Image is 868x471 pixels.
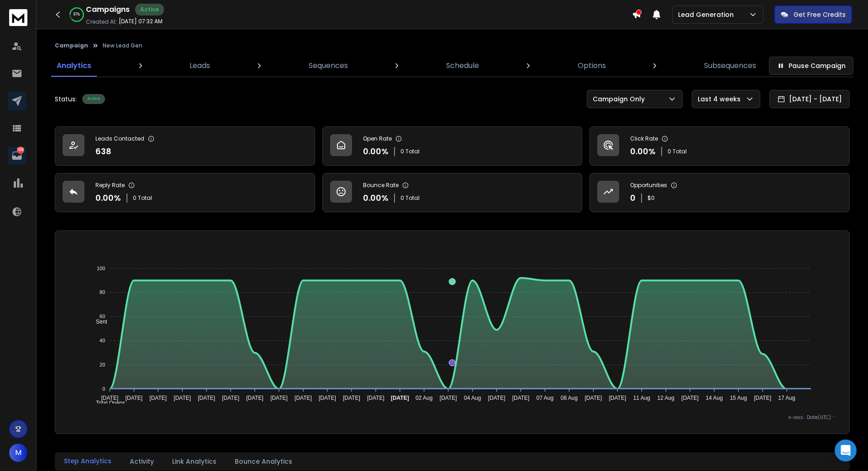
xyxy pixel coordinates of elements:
button: M [9,444,27,462]
a: Open Rate0.00%0 Total [322,126,583,166]
div: Active [82,94,105,104]
tspan: 20 [100,362,105,367]
p: Click Rate [630,135,658,142]
a: Analytics [51,55,97,77]
p: 638 [95,145,111,158]
tspan: [DATE] [149,395,167,401]
button: Get Free Credits [774,5,852,24]
p: Leads Contacted [95,135,144,142]
p: Analytics [57,60,91,71]
tspan: [DATE] [101,395,118,401]
button: Pause Campaign [769,57,853,75]
a: Subsequences [699,55,762,77]
tspan: 17 Aug [778,395,795,401]
tspan: [DATE] [343,395,360,401]
p: Options [578,60,606,71]
a: Schedule [441,55,484,77]
p: Get Free Credits [794,10,846,19]
p: 0.00 % [630,145,656,158]
a: Bounce Rate0.00%0 Total [322,173,583,212]
tspan: [DATE] [440,395,457,401]
p: Opportunities [630,182,667,189]
tspan: [DATE] [174,395,191,401]
p: 168 [17,147,24,154]
tspan: 15 Aug [730,395,747,401]
h1: Campaigns [86,4,130,15]
p: 0 [630,192,636,204]
tspan: 60 [100,314,105,319]
tspan: 08 Aug [561,395,578,401]
tspan: [DATE] [270,395,288,401]
div: Open Intercom Messenger [835,440,857,461]
p: Lead Generation [678,10,737,19]
p: 0.00 % [363,145,389,158]
p: Created At: [86,18,117,26]
p: Last 4 weeks [698,94,744,104]
img: logo [9,9,27,26]
p: Bounce Rate [363,182,399,189]
p: Status: [55,94,77,104]
p: 0.00 % [95,192,121,204]
tspan: [DATE] [198,395,215,401]
p: Leads [189,60,210,71]
tspan: 02 Aug [416,395,432,401]
p: Subsequences [704,60,756,71]
tspan: 80 [100,290,105,295]
p: 0 Total [133,194,152,202]
a: Sequences [303,55,353,77]
tspan: [DATE] [222,395,239,401]
tspan: 12 Aug [658,395,674,401]
tspan: 11 Aug [633,395,650,401]
tspan: [DATE] [295,395,312,401]
tspan: [DATE] [681,395,699,401]
p: 0 Total [668,148,687,155]
a: Options [572,55,611,77]
a: Opportunities0$0 [589,173,850,212]
p: Reply Rate [95,182,125,189]
p: [DATE] 07:32 AM [119,18,163,25]
p: New Lead Gen [103,42,142,49]
tspan: 100 [97,266,105,271]
tspan: [DATE] [609,395,626,401]
p: 0 Total [400,194,420,202]
p: 0.00 % [363,192,389,204]
button: [DATE] - [DATE] [769,90,850,108]
tspan: [DATE] [488,395,505,401]
a: Leads Contacted638 [55,126,315,166]
tspan: 0 [102,386,105,392]
button: Campaign [55,42,88,49]
p: Campaign Only [593,94,648,104]
tspan: 04 Aug [464,395,481,401]
a: 168 [8,147,26,165]
tspan: [DATE] [585,395,602,401]
p: 0 Total [400,148,420,155]
tspan: 14 Aug [706,395,723,401]
p: Open Rate [363,135,392,142]
p: 87 % [74,12,80,17]
span: Sent [89,319,107,325]
p: x-axis : Date(UTC) [70,414,835,421]
p: Schedule [446,60,479,71]
tspan: [DATE] [246,395,263,401]
tspan: [DATE] [391,395,409,401]
tspan: [DATE] [512,395,530,401]
tspan: [DATE] [319,395,336,401]
a: Leads [184,55,216,77]
tspan: [DATE] [367,395,384,401]
p: $ 0 [647,194,655,202]
tspan: 07 Aug [537,395,553,401]
tspan: [DATE] [125,395,142,401]
a: Reply Rate0.00%0 Total [55,173,315,212]
span: Total Opens [89,400,125,406]
tspan: [DATE] [754,395,771,401]
a: Click Rate0.00%0 Total [589,126,850,166]
p: Sequences [309,60,348,71]
tspan: 40 [100,338,105,343]
div: Active [135,4,164,16]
